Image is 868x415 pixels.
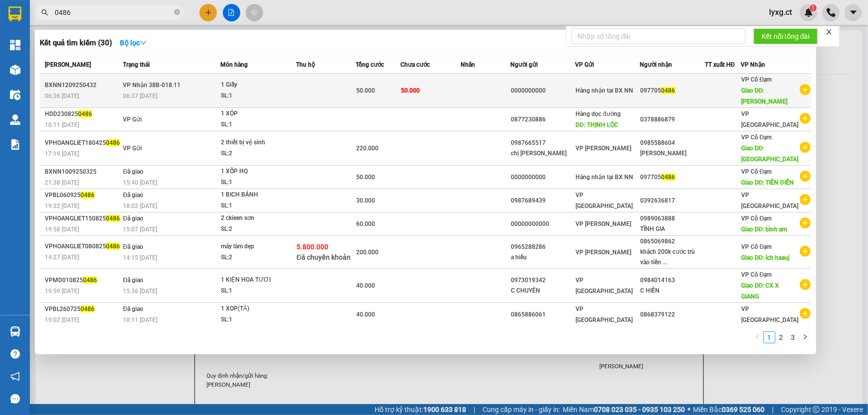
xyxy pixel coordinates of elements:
[123,116,142,123] span: VP Gửi
[510,61,538,68] span: Người gửi
[296,243,328,251] span: 5.800.000
[78,110,92,117] span: 0486
[45,254,79,261] span: 14:27 [DATE]
[511,252,575,263] div: a hiếu
[10,90,20,100] img: warehouse-icon
[799,331,811,343] button: right
[10,372,20,381] span: notification
[174,8,180,17] span: close-circle
[45,138,120,148] div: VPHOANGLIET180425
[8,6,21,21] img: logo-vxr
[787,331,799,343] li: 3
[45,316,79,323] span: 19:02 [DATE]
[641,275,704,286] div: 0984014163
[641,247,704,268] div: khách 200k cước trù vào tiền ...
[800,171,811,182] span: plus-circle
[576,110,621,117] span: Hàng dọc đường
[741,254,790,261] span: Giao DĐ: ích haauj
[511,310,575,320] div: 0865886061
[576,145,631,152] span: VP [PERSON_NAME]
[221,201,295,211] div: SL: 1
[296,253,351,261] span: Đã chuyển khoản
[800,308,811,319] span: plus-circle
[511,148,575,159] div: chị [PERSON_NAME]
[741,226,787,233] span: Giao DĐ: bình am
[576,277,633,295] span: VP [GEOGRAPHIC_DATA]
[662,87,675,94] span: 0486
[401,61,430,68] span: Chưa cước
[572,28,746,44] input: Nhập số tổng đài
[45,61,91,68] span: [PERSON_NAME]
[575,61,594,68] span: VP Gửi
[221,314,295,325] div: SL: 1
[356,282,375,289] span: 40.000
[576,192,633,209] span: VP [GEOGRAPHIC_DATA]
[356,61,384,68] span: Tổng cước
[741,306,798,323] span: VP [GEOGRAPHIC_DATA]
[123,168,143,175] span: Đã giao
[800,246,811,257] span: plus-circle
[741,110,798,128] span: VP [GEOGRAPHIC_DATA]
[106,215,120,222] span: 0486
[45,121,79,128] span: 10:11 [DATE]
[641,310,704,320] div: 0868379122
[752,331,764,343] li: Previous Page
[741,179,794,186] span: Giao DĐ: TIÊN ĐIỀN
[45,167,120,177] div: BXNN1009250325
[762,31,810,42] span: Kết nối tổng đài
[106,243,120,250] span: 0486
[356,311,375,318] span: 40.000
[356,87,375,94] span: 50.000
[641,213,704,224] div: 0989063888
[741,282,779,300] span: Giao DĐ: CX X GIANG
[112,35,155,51] button: Bộ lọcdown
[641,172,704,183] div: 097705
[221,190,295,201] div: 1 BICH BÁNH
[401,87,420,94] span: 50.000
[741,215,772,222] span: VP Cổ Đạm
[221,304,295,314] div: 1 XOP(TĂ)
[83,277,97,284] span: 0486
[123,226,157,233] span: 15:07 [DATE]
[741,87,787,105] span: Giao DĐ: [PERSON_NAME]
[576,220,631,227] span: VP [PERSON_NAME]
[511,275,575,286] div: 0973019342
[45,179,79,186] span: 21:38 [DATE]
[123,277,143,284] span: Đã giao
[123,215,143,222] span: Đã giao
[800,194,811,205] span: plus-circle
[576,87,633,94] span: Hàng nhận tại BX NN
[45,213,120,224] div: VPHOANGLIET150825
[45,288,79,295] span: 19:59 [DATE]
[45,190,120,201] div: VPBL060925
[356,174,375,181] span: 50.000
[45,203,79,209] span: 19:32 [DATE]
[123,145,142,152] span: VP Gửi
[356,220,375,227] span: 60.000
[641,196,704,206] div: 0392636817
[221,177,295,188] div: SL: 1
[45,304,120,314] div: VPBL260725
[123,254,157,261] span: 14:15 [DATE]
[10,139,20,150] img: solution-icon
[356,197,375,204] span: 30.000
[641,148,704,159] div: [PERSON_NAME]
[752,331,764,343] button: left
[296,61,315,68] span: Thu hộ
[10,394,20,404] span: message
[764,331,775,343] li: 1
[755,334,761,340] span: left
[741,271,772,278] span: VP Cổ Đạm
[123,179,157,186] span: 15:40 [DATE]
[461,61,475,68] span: Nhãn
[221,91,295,102] div: SL: 1
[705,61,735,68] span: TT xuất HĐ
[741,134,772,141] span: VP Cổ Đạm
[776,332,787,343] a: 2
[12,12,62,62] img: logo.jpg
[220,61,248,68] span: Món hàng
[221,148,295,159] div: SL: 2
[511,242,575,252] div: 0965288286
[511,86,575,96] div: 0000000000
[55,7,172,18] input: Tìm tên, số ĐT hoặc mã đơn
